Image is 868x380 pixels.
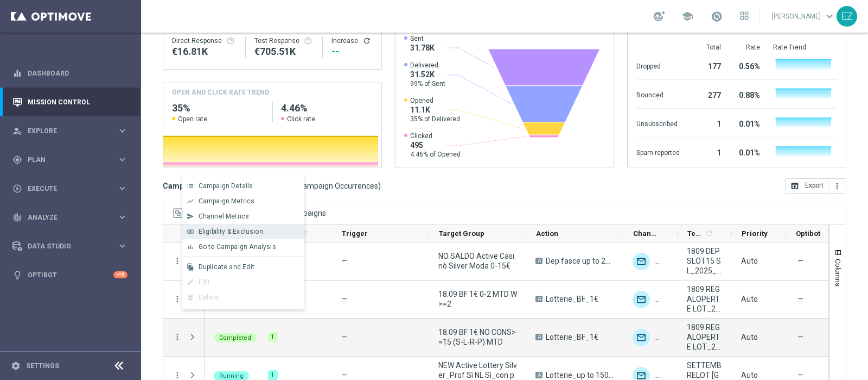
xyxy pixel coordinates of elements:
span: Lotterie_up to 15000 Sisal Points [546,370,614,380]
button: refresh [362,36,371,45]
div: EZ [837,6,857,27]
span: 99% of Sent [410,79,445,88]
button: gps_fixed Plan keyboard_arrow_right [12,155,128,164]
img: Other [654,329,672,346]
i: show_chart [187,197,194,205]
span: Auto [741,371,758,379]
div: Data Studio [12,241,117,251]
span: 1809 REGALOPERTE LOT_2025_09_18 [687,284,723,314]
span: A [535,334,542,340]
button: join_inner Eligibility & Exclusion [182,224,304,239]
div: 277 [693,85,721,103]
button: open_in_browser Export [786,178,828,194]
div: 0.88% [734,85,760,103]
span: Analyze [28,214,117,221]
span: Open rate [178,115,207,123]
span: — [797,332,803,342]
button: list Campaign Details [182,178,304,194]
span: Eligibility & Exclusion [199,228,263,235]
span: Click rate [287,115,315,123]
i: settings [11,361,21,371]
div: Analyze [12,213,117,222]
div: 0.01% [734,143,760,160]
div: Optibot [12,260,127,289]
span: Data Studio [28,243,117,250]
span: ) [378,181,381,191]
a: Mission Control [28,88,127,116]
i: keyboard_arrow_right [117,212,127,222]
div: Explore [12,126,117,136]
div: Press SPACE to select this row. [163,281,205,319]
span: keyboard_arrow_down [824,10,835,22]
span: 31.78K [410,43,435,53]
div: person_search Explore keyboard_arrow_right [12,127,128,135]
a: [PERSON_NAME]keyboard_arrow_down [771,8,837,24]
div: Rate [734,43,760,52]
div: €705,510 [254,45,314,58]
button: track_changes Analyze keyboard_arrow_right [12,213,128,222]
img: Optimail [633,253,650,270]
h2: 4.46% [281,102,373,115]
h3: Campaign List [163,181,381,191]
span: 31.52K [410,70,445,79]
div: -- [331,45,373,58]
span: Go to Campaign Analysis [199,243,276,251]
span: 11.1K [410,105,460,115]
div: 0.01% [734,114,760,132]
span: Opened [410,96,460,105]
div: Mission Control [12,88,127,116]
span: Auto [741,257,758,265]
i: keyboard_arrow_right [117,183,127,194]
i: keyboard_arrow_right [117,154,127,165]
div: Plan [12,155,117,165]
span: 18.09 BF 1€ NO CONS>=15 (S-L-R-P) MTD [438,327,517,347]
span: A [535,296,542,302]
span: Templates [687,229,703,238]
img: Optimail [633,329,650,346]
button: lightbulb Optibot +10 [12,271,128,279]
i: person_search [12,126,22,136]
span: Target Group [439,229,484,238]
div: 0.56% [734,57,760,74]
span: Trigger [342,229,368,238]
div: equalizer Dashboard [12,69,128,78]
a: Dashboard [28,59,127,88]
i: more_vert [173,370,182,380]
span: Delivered [410,61,445,70]
span: 4.46% of Opened [410,150,461,159]
i: join_inner [187,228,194,235]
button: file_copy Duplicate and Edit [182,259,304,275]
a: Settings [26,363,59,369]
span: — [341,295,347,303]
span: 18.09 BF 1€ 0-2 MTD W>=2 [438,289,517,309]
a: Optibot [28,260,113,289]
span: Action [536,229,558,238]
span: Lotterie_BF_1€ [546,332,598,342]
span: Running [219,372,244,379]
button: more_vert [173,256,182,266]
span: school [681,10,693,22]
button: play_circle_outline Execute keyboard_arrow_right [12,184,128,193]
div: Rate Trend [773,43,837,52]
i: equalizer [12,68,22,78]
span: 1809 REGALOPERTE LOT_2025_09_18 [687,322,723,352]
span: Columns [834,259,843,286]
span: Sent [410,34,435,43]
span: Channel [633,229,659,238]
span: 1809 DEPSLOT15 SL_2025_09_18 [687,246,723,276]
i: refresh [705,229,713,238]
i: keyboard_arrow_right [117,241,127,251]
div: +10 [113,271,127,278]
div: Direct Response [172,36,237,45]
button: more_vert [173,294,182,304]
span: Plan [28,157,117,163]
h4: OPEN AND CLICK RATE TREND [172,88,269,97]
span: Execute [28,185,117,192]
